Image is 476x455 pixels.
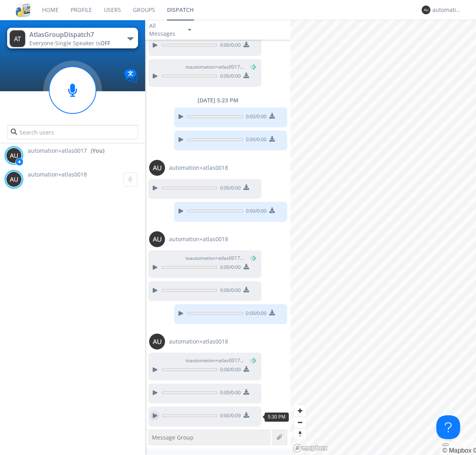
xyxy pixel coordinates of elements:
[169,164,228,172] span: automation+atlas0018
[269,113,275,119] img: download media button
[149,334,165,349] img: 373638.png
[244,389,249,395] img: download media button
[244,255,256,261] span: (You)
[244,42,249,47] img: download media button
[28,147,87,155] span: automation+atlas0017
[442,443,449,446] button: Toggle attribution
[244,73,249,78] img: download media button
[149,160,165,176] img: 373638.png
[294,417,306,428] span: Zoom out
[186,357,245,364] span: to automation+atlas0017
[55,39,110,47] span: Single Speaker is
[243,207,267,216] span: 0:00 / 0:00
[217,366,241,375] span: 0:00 / 0:00
[422,6,430,14] img: 373638.png
[442,447,471,454] a: Mapbox
[293,443,328,453] a: Mapbox logo
[217,73,241,81] span: 0:00 / 0:00
[244,63,256,70] span: (You)
[217,184,241,193] span: 0:00 / 0:00
[268,414,286,420] span: 5:30 PM
[188,29,191,31] img: caret-down-sm.svg
[186,63,245,71] span: to automation+atlas0017
[7,125,138,139] input: Search users
[244,357,256,364] span: (You)
[294,428,306,440] span: Reset bearing to north
[243,136,267,145] span: 0:00 / 0:00
[217,264,241,273] span: 0:00 / 0:00
[169,338,228,346] span: automation+atlas0018
[244,184,249,190] img: download media button
[217,389,241,398] span: 0:00 / 0:00
[149,22,181,38] div: All Messages
[10,30,25,47] img: 373638.png
[100,39,110,47] span: OFF
[269,310,275,315] img: download media button
[145,96,290,104] div: [DATE] 5:23 PM
[29,39,119,47] div: Everyone ·
[16,3,30,17] img: cddb5a64eb264b2086981ab96f4c1ba7
[186,255,245,262] span: to automation+atlas0017
[432,6,462,14] div: automation+atlas0017
[269,136,275,142] img: download media button
[217,412,241,421] span: 0:00 / 0:09
[28,171,87,178] span: automation+atlas0018
[6,171,22,187] img: 373638.png
[294,428,306,440] button: Reset bearing to north
[217,42,241,50] span: 0:00 / 0:00
[244,264,249,269] img: download media button
[436,415,460,439] iframe: Toggle Customer Support
[243,113,267,122] span: 0:00 / 0:00
[217,287,241,296] span: 0:00 / 0:00
[244,366,249,372] img: download media button
[169,235,228,243] span: automation+atlas0018
[244,412,249,418] img: download media button
[294,417,306,428] button: Zoom out
[29,30,119,39] div: AtlasGroupDispatch7
[124,69,138,83] img: Translation enabled
[149,231,165,247] img: 373638.png
[294,405,306,417] button: Zoom in
[91,147,104,155] div: (You)
[243,310,267,319] span: 0:00 / 0:00
[7,28,138,48] button: AtlasGroupDispatch7Everyone·Single Speaker isOFF
[244,287,249,292] img: download media button
[6,148,22,163] img: 373638.png
[269,207,275,213] img: download media button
